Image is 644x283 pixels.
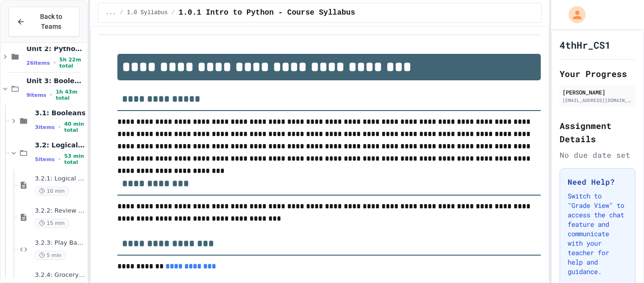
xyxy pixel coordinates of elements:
[35,219,69,228] span: 15 min
[59,57,86,69] span: 5h 22m total
[35,271,85,279] span: 3.2.4: Grocery List
[560,119,636,146] h2: Assignment Details
[54,59,56,67] span: •
[35,156,55,163] span: 5 items
[35,175,85,183] span: 3.2.1: Logical Operators
[35,239,85,247] span: 3.2.3: Play Basketball
[56,89,85,101] span: 1h 43m total
[64,153,85,165] span: 53 min total
[560,38,611,51] h1: 4thHr_CS1
[35,207,85,215] span: 3.2.2: Review - Logical Operators
[35,251,66,260] span: 5 min
[26,92,46,98] span: 9 items
[50,91,52,99] span: •
[172,9,175,17] span: /
[35,141,85,149] span: 3.2: Logical Operators
[106,9,116,17] span: ...
[568,191,627,276] p: Switch to "Grade View" to access the chat feature and communicate with your teacher for help and ...
[35,109,85,117] span: 3.1: Booleans
[26,60,50,66] span: 26 items
[562,88,633,96] div: [PERSON_NAME]
[120,9,123,17] span: /
[560,67,636,80] h2: Your Progress
[568,176,627,188] h3: Need Help?
[26,44,85,53] span: Unit 2: Python Fundamentals
[35,124,55,130] span: 3 items
[31,12,72,32] span: Back to Teams
[127,9,167,17] span: 1.0 Syllabus
[560,149,636,161] div: No due date set
[26,77,85,85] span: Unit 3: Booleans and Conditionals
[559,4,588,26] div: My Account
[8,7,80,37] button: Back to Teams
[179,7,355,18] span: 1.0.1 Intro to Python - Course Syllabus
[58,155,60,163] span: •
[64,121,85,133] span: 40 min total
[35,187,69,196] span: 10 min
[562,97,633,104] div: [EMAIL_ADDRESS][DOMAIN_NAME]
[58,123,60,131] span: •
